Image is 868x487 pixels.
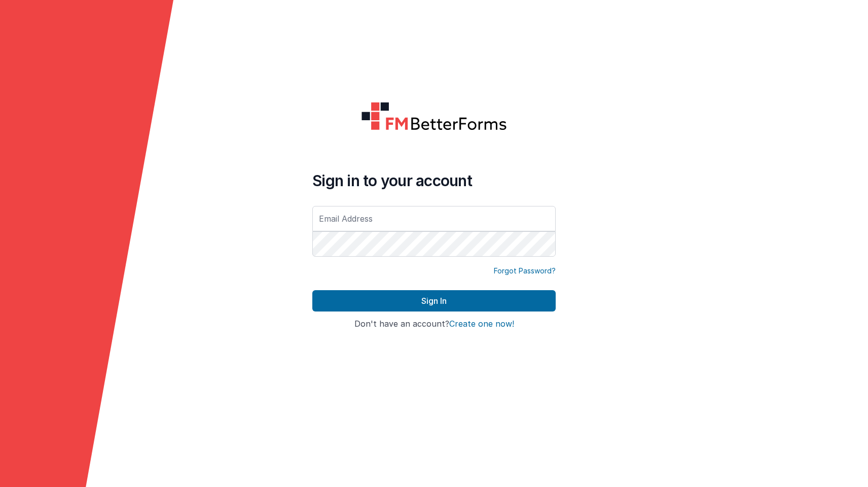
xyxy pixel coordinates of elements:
button: Sign In [312,290,556,311]
a: Forgot Password? [494,266,556,276]
button: Create one now! [449,320,514,329]
h4: Sign in to your account [312,171,556,190]
h4: Don't have an account? [312,320,556,329]
input: Email Address [312,206,556,231]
